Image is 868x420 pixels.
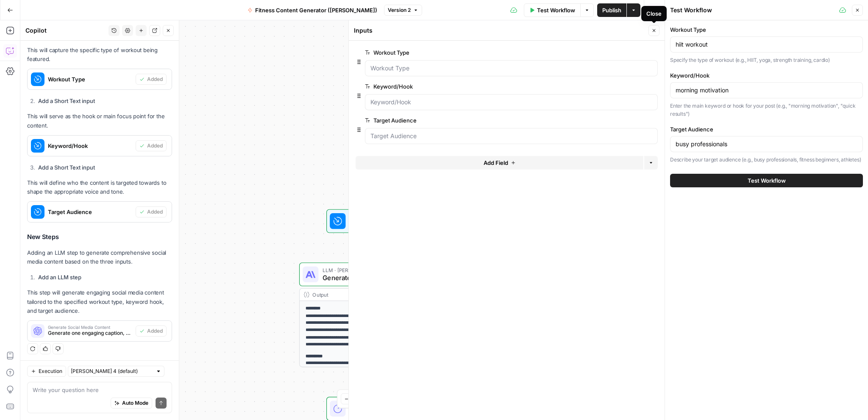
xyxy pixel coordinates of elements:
[354,26,646,35] div: Inputs
[365,116,610,125] label: Target Audience
[602,6,621,14] span: Publish
[370,132,652,140] input: Target Audience
[670,71,863,80] label: Keyword/Hook
[27,366,66,377] button: Execution
[748,176,786,185] span: Test Workflow
[670,56,863,64] p: Specify the type of workout (e.g., HIIT, yoga, strength training, cardio)
[38,164,95,171] strong: Add a Short Text input
[48,329,132,337] span: Generate one engaging caption, 3-5 hashtags, and one call to action for workout content
[242,3,382,17] button: Fitness Content Generator ([PERSON_NAME])
[147,142,163,150] span: Added
[484,159,508,167] span: Add Field
[147,208,163,216] span: Added
[299,209,452,233] div: WorkflowSet InputsInputs
[384,5,422,16] button: Version 2
[676,140,857,148] input: busy professionals
[39,367,62,375] span: Execution
[537,6,575,14] span: Test Workflow
[356,156,643,170] button: Add Field
[670,102,863,118] p: Enter the main keyword or hook for your post (e.g., "morning motivation", "quick results")
[370,64,652,72] input: Workout Type
[27,178,172,196] p: This will define who the content is targeted towards to shape the appropriate voice and tone.
[676,40,857,49] input: HIIT workout
[323,266,426,274] span: LLM · [PERSON_NAME] 4
[136,325,167,337] button: Added
[48,325,132,329] span: Generate Social Media Content
[147,327,163,335] span: Added
[597,3,626,17] button: Publish
[365,48,610,57] label: Workout Type
[370,98,652,106] input: Keyword/Hook
[48,208,132,216] span: Target Audience
[27,46,172,64] p: This will capture the specific type of workout being featured.
[48,142,132,150] span: Keyword/Hook
[255,6,377,14] span: Fitness Content Generator ([PERSON_NAME])
[71,367,152,375] input: Claude Sonnet 4 (default)
[670,125,863,134] label: Target Audience
[136,206,167,217] button: Added
[122,399,148,407] span: Auto Mode
[646,9,662,18] div: Close
[111,398,152,409] button: Auto Mode
[670,174,863,187] button: Test Workflow
[48,75,132,83] span: Workout Type
[670,25,863,34] label: Workout Type
[388,6,411,14] span: Version 2
[524,3,580,17] button: Test Workflow
[323,273,426,283] span: Generate Social Media Content
[670,156,863,164] p: Describe your target audience (e.g., busy professionals, fitness beginners, athletes)
[147,75,163,83] span: Added
[312,291,425,299] div: Output
[25,26,106,35] div: Copilot
[676,86,857,95] input: morning motivation
[38,274,81,281] strong: Add an LLM step
[27,248,172,266] p: Adding an LLM step to generate comprehensive social media content based on the three inputs.
[136,74,167,85] button: Added
[27,232,172,243] h3: New Steps
[27,288,172,315] p: This step will generate engaging social media content tailored to the specified workout type, key...
[365,82,610,91] label: Keyword/Hook
[27,112,172,130] p: This will serve as the hook or main focus point for the content.
[38,97,95,104] strong: Add a Short Text input
[136,140,167,151] button: Added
